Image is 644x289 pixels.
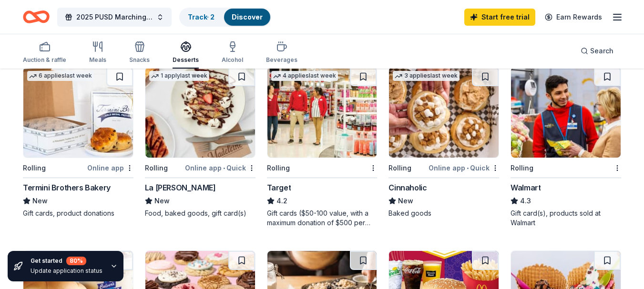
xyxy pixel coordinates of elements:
[32,195,48,207] span: New
[89,56,106,64] div: Meals
[23,56,66,64] div: Auction & raffle
[266,37,297,69] button: Beverages
[57,8,172,27] button: 2025 PUSD Marching Exhibition
[222,37,243,69] button: Alcohol
[31,267,102,275] div: Update application status
[173,56,199,64] div: Desserts
[23,6,50,28] a: Home
[76,11,153,23] span: 2025 PUSD Marching Exhibition
[539,9,608,26] a: Earn Rewards
[266,56,297,64] div: Beverages
[23,37,66,69] button: Auction & raffle
[154,195,170,207] span: New
[511,209,621,228] div: Gift card(s), products sold at Walmart
[145,209,256,218] div: Food, baked goods, gift card(s)
[23,67,133,218] a: Image for Termini Brothers Bakery6 applieslast weekRollingOnline appTermini Brothers BakeryNewGif...
[267,67,378,228] a: Image for Target4 applieslast weekRollingTarget4.2Gift cards ($50-100 value, with a maximum donat...
[188,13,215,21] a: Track· 2
[27,71,94,81] div: 6 applies last week
[145,67,256,218] a: Image for La Madeleine1 applylast weekRollingOnline app•QuickLa [PERSON_NAME]NewFood, baked goods...
[173,37,199,69] button: Desserts
[31,257,102,265] div: Get started
[129,37,150,69] button: Snacks
[520,195,531,207] span: 4.3
[179,8,271,27] button: Track· 2Discover
[232,13,263,21] a: Discover
[267,67,377,158] img: Image for Target
[271,71,338,81] div: 4 applies last week
[590,45,613,57] span: Search
[145,162,168,174] div: Rolling
[267,162,290,174] div: Rolling
[388,67,499,218] a: Image for Cinnaholic3 applieslast weekRollingOnline app•QuickCinnaholicNewBaked goods
[23,209,133,218] div: Gift cards, product donations
[464,9,535,26] a: Start free trial
[89,37,106,69] button: Meals
[393,71,460,81] div: 3 applies last week
[23,162,46,174] div: Rolling
[145,67,255,158] img: Image for La Madeleine
[511,162,533,174] div: Rolling
[23,182,111,193] div: Termini Brothers Bakery
[185,162,256,174] div: Online app Quick
[511,67,621,228] a: Image for WalmartRollingWalmart4.3Gift card(s), products sold at Walmart
[388,162,411,174] div: Rolling
[267,182,291,193] div: Target
[467,164,469,172] span: •
[129,56,150,64] div: Snacks
[388,182,427,193] div: Cinnaholic
[573,41,621,60] button: Search
[66,257,86,265] div: 80 %
[388,209,499,218] div: Baked goods
[23,67,133,158] img: Image for Termini Brothers Bakery
[398,195,413,207] span: New
[223,164,225,172] span: •
[222,56,243,64] div: Alcohol
[87,162,133,174] div: Online app
[429,162,499,174] div: Online app Quick
[511,182,541,193] div: Walmart
[511,67,621,158] img: Image for Walmart
[276,195,287,207] span: 4.2
[145,182,216,193] div: La [PERSON_NAME]
[389,67,499,158] img: Image for Cinnaholic
[267,209,378,228] div: Gift cards ($50-100 value, with a maximum donation of $500 per year)
[149,71,209,81] div: 1 apply last week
